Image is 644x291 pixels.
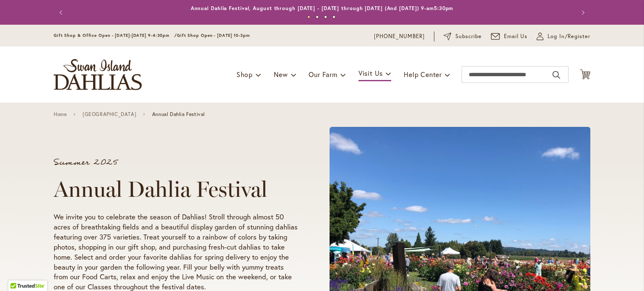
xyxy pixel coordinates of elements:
[455,32,482,41] span: Subscribe
[444,32,482,41] a: Subscribe
[537,32,590,41] a: Log In/Register
[358,69,383,77] span: Visit Us
[316,15,319,18] button: 2 of 4
[54,59,142,90] a: store logo
[491,32,528,41] a: Email Us
[54,158,298,167] p: Summer 2025
[374,32,425,41] a: [PHONE_NUMBER]
[152,111,205,117] span: Annual Dahlia Festival
[307,15,310,18] button: 1 of 4
[309,70,337,79] span: Our Farm
[504,32,528,41] span: Email Us
[54,177,298,202] h1: Annual Dahlia Festival
[332,15,335,18] button: 4 of 4
[83,111,136,117] a: [GEOGRAPHIC_DATA]
[548,32,590,41] span: Log In/Register
[274,70,288,79] span: New
[324,15,327,18] button: 3 of 4
[54,33,177,38] span: Gift Shop & Office Open - [DATE]-[DATE] 9-4:30pm /
[54,4,70,21] button: Previous
[236,70,253,79] span: Shop
[177,33,250,38] span: Gift Shop Open - [DATE] 10-3pm
[574,4,590,21] button: Next
[54,111,67,117] a: Home
[404,70,442,79] span: Help Center
[191,5,454,11] a: Annual Dahlia Festival, August through [DATE] - [DATE] through [DATE] (And [DATE]) 9-am5:30pm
